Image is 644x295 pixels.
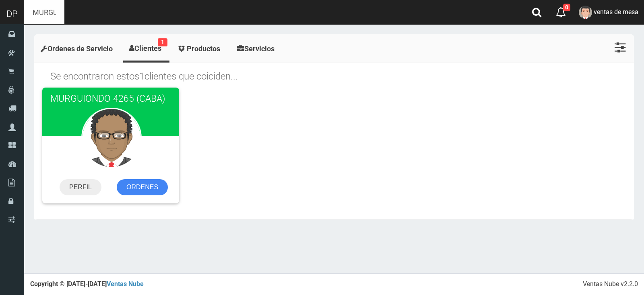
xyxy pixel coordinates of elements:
div: Ventas Nube v2.2.0 [583,280,638,289]
strong: Copyright © [DATE]-[DATE] [30,280,144,288]
a: Servicios [231,36,283,61]
span: MURGUIONDO 4265 (CABA) [50,93,165,104]
img: User Avatar [81,108,142,168]
a: Ventas Nube [107,280,144,288]
a: Clientes1 [123,36,169,61]
span: Clientes [134,44,161,52]
span: Servicios [244,44,275,53]
a: ORDENES [117,179,168,195]
h1: Se encontraron estos clientes que coiciden... [50,71,626,82]
small: 1 [158,38,167,46]
a: Productos [171,36,229,61]
span: 1 [139,71,144,82]
a: PERFIL [60,179,101,195]
span: Ordenes de Servicio [47,44,113,53]
a: Ordenes de Servicio [34,36,121,61]
span: Productos [187,44,220,53]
